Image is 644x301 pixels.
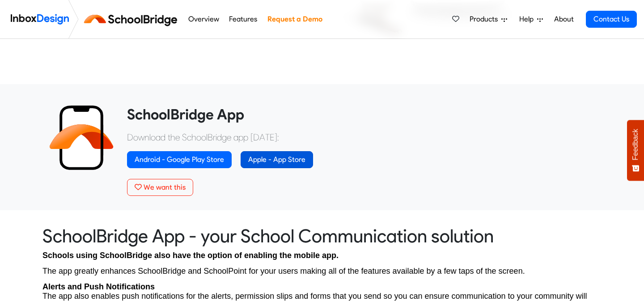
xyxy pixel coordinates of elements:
[127,106,595,123] heading: SchoolBridge App
[631,129,640,160] span: Feedback
[586,11,637,28] a: Contact Us
[127,151,232,168] a: Android - Google Play Store
[186,10,221,28] a: Overview
[42,267,525,276] span: The app greatly enhances SchoolBridge and SchoolPoint for your users making all of the features a...
[42,251,339,260] span: Schools using SchoolBridge also have the option of enabling the mobile app.
[241,151,313,168] a: Apple - App Store
[227,10,260,28] a: Features
[551,10,576,28] a: About
[265,10,325,28] a: Request a Demo
[519,14,537,25] span: Help
[42,282,155,291] strong: Alerts and Push Notifications
[470,14,501,25] span: Products
[127,179,193,196] button: We want this
[49,106,114,170] img: 2022_01_13_icon_sb_app.svg
[127,131,595,144] p: Download the SchoolBridge app [DATE]:
[144,183,186,191] span: We want this
[627,120,644,181] button: Feedback - Show survey
[516,10,547,28] a: Help
[42,225,602,247] heading: SchoolBridge App - your School Communication solution
[466,10,511,28] a: Products
[82,8,183,30] img: schoolbridge logo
